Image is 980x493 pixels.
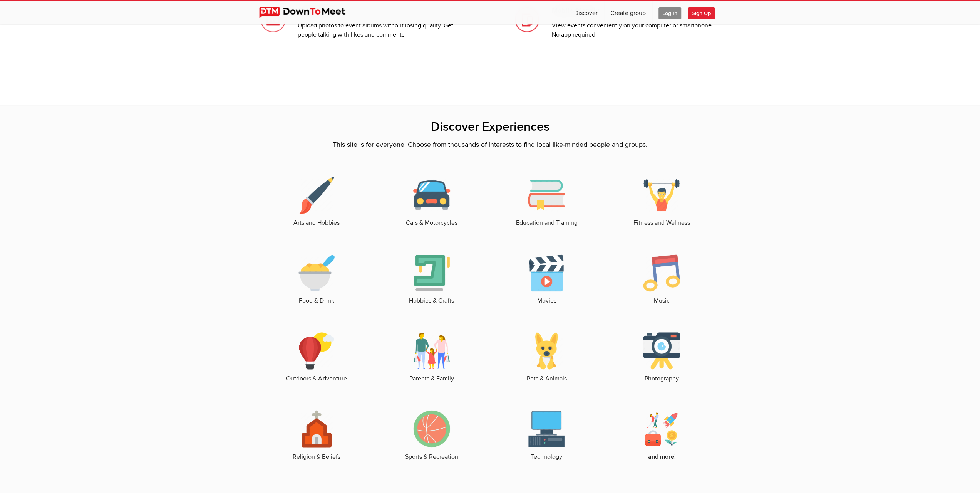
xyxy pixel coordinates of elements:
a: Movies [497,254,596,305]
img: Arts and Hobbies [298,177,335,214]
a: Hobbies & Crafts [382,254,481,305]
a: and more! [612,410,712,461]
img: Music [643,254,680,291]
img: DownToMeet [259,7,357,18]
a: Outdoors & Adventure [267,332,367,383]
a: Education and Training [497,177,596,227]
a: Religion & Beliefs [267,410,367,461]
a: Sign Up [688,1,721,24]
a: Discover [568,1,604,24]
img: Hobbies & Crafts [413,254,450,291]
a: Log In [652,1,687,24]
a: Arts and Hobbies [267,177,367,227]
img: Sports & Recreation [413,410,450,447]
img: Fitness and Wellness [643,177,680,214]
img: Photography [643,332,680,369]
img: Outdoors & Adventure [298,332,335,369]
a: Food & Drink [267,254,367,305]
a: Sports & Recreation [382,410,481,461]
b: and more! [648,453,675,460]
p: Upload photos to event albums without losing quality. Get people talking with likes and comments. [298,21,467,39]
a: Fitness and Wellness [612,177,712,227]
a: Technology [497,410,596,461]
img: Food & Drink [298,254,335,291]
img: Movies [528,254,565,291]
img: and more! [643,410,680,447]
img: Technology [528,410,565,447]
a: Music [612,254,712,305]
a: Parents & Family [382,332,481,383]
img: Education and Training [528,177,565,214]
span: Log In [658,7,681,19]
a: Cars & Motorcycles [382,177,481,227]
a: Pets & Animals [497,332,596,383]
span: Sign Up [688,7,715,19]
p: This site is for everyone. Choose from thousands of interests to find local like-minded people an... [259,140,721,150]
img: Pets & Animals [528,332,565,369]
a: Create group [604,1,652,24]
p: View events conveniently on your computer or smartphone. No app required! [552,21,721,39]
img: Religion & Beliefs [298,410,335,447]
img: Cars & Motorcycles [413,177,450,214]
a: Photography [612,332,712,383]
h2: Discover Experiences [259,119,721,135]
img: Parents & Family [413,332,450,369]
